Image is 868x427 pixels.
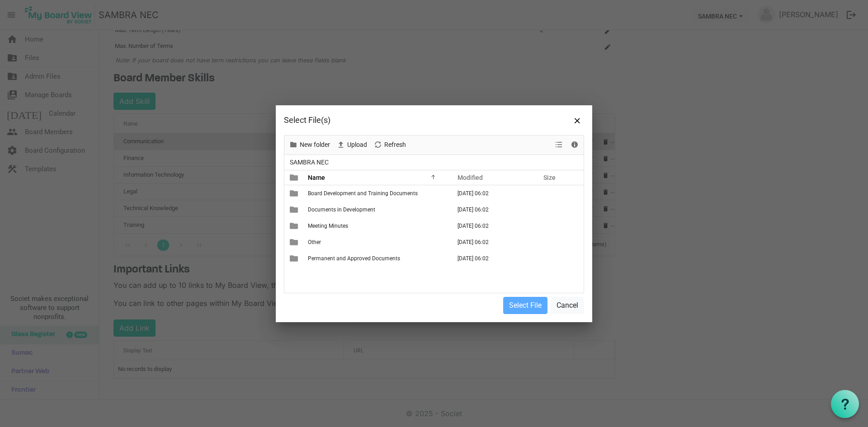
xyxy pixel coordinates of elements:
td: Meeting Minutes is template cell column header Name [305,218,448,234]
td: Documents in Development is template cell column header Name [305,202,448,218]
td: is template cell column header type [284,234,305,250]
button: Cancel [551,297,584,314]
span: Upload [346,139,368,150]
button: Refresh [372,139,408,150]
td: is template cell column header Size [534,218,584,234]
span: Meeting Minutes [308,223,348,229]
span: SAMBRA NEC [288,157,330,168]
td: October 07, 2025 06:02 column header Modified [448,234,534,250]
span: Documents in Development [308,206,375,213]
button: New folder [288,139,332,150]
div: Refresh [370,136,409,155]
td: is template cell column header type [284,185,305,202]
div: Select File(s) [284,113,524,127]
div: View [552,136,567,155]
span: Size [543,174,556,181]
td: is template cell column header type [284,250,305,267]
span: Modified [458,174,483,181]
div: New folder [286,136,333,155]
span: Other [308,239,321,245]
td: is template cell column header Size [534,202,584,218]
td: is template cell column header Size [534,185,584,202]
span: Name [308,174,325,181]
td: is template cell column header Size [534,234,584,250]
button: Details [569,139,581,150]
td: October 07, 2025 06:02 column header Modified [448,202,534,218]
td: Board Development and Training Documents is template cell column header Name [305,185,448,202]
td: Other is template cell column header Name [305,234,448,250]
td: October 07, 2025 06:02 column header Modified [448,218,534,234]
div: Upload [333,136,370,155]
span: Refresh [383,139,407,150]
button: Select File [503,297,547,314]
button: View dropdownbutton [553,139,564,150]
button: Upload [335,139,369,150]
td: October 07, 2025 06:02 column header Modified [448,250,534,267]
td: is template cell column header type [284,202,305,218]
div: Details [567,136,582,155]
span: New folder [299,139,331,150]
td: is template cell column header type [284,218,305,234]
td: is template cell column header Size [534,250,584,267]
button: Close [571,113,584,127]
span: Board Development and Training Documents [308,190,418,197]
td: Permanent and Approved Documents is template cell column header Name [305,250,448,267]
td: October 07, 2025 06:02 column header Modified [448,185,534,202]
span: Permanent and Approved Documents [308,255,400,262]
